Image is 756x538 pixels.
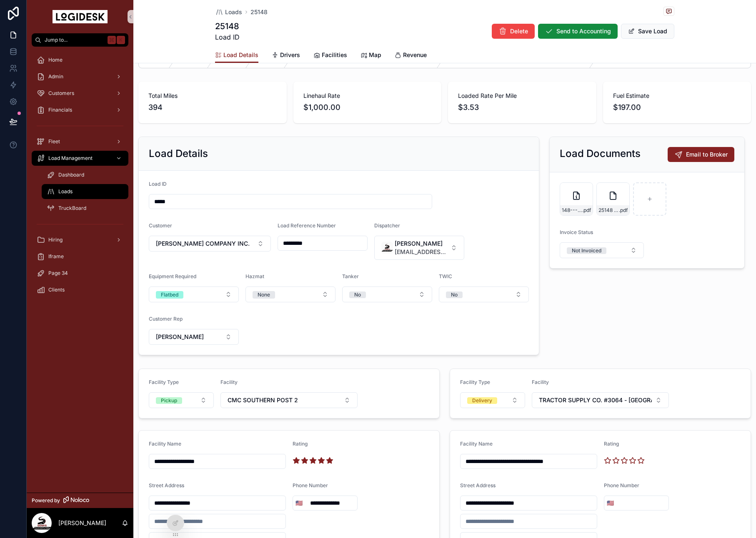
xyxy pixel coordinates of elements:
[32,249,128,264] a: Iframe
[598,207,619,214] span: 25148 SONKS Carrier Invoice - CHR Load 522944452
[278,222,336,229] span: Load Reference Number
[215,32,240,42] span: Load ID
[42,184,128,199] a: Loads
[668,147,734,162] button: Email to Broker
[42,201,128,216] a: TruckBoard
[215,20,240,32] h1: 25148
[439,286,529,302] button: Select Button
[149,273,196,279] span: Equipment Required
[156,239,250,248] span: [PERSON_NAME] COMPANY INC.
[215,8,242,16] a: Loads
[149,441,181,447] span: Facility Name
[322,51,347,59] span: Facilities
[492,24,535,39] button: Delete
[32,151,128,166] a: Load Management
[458,92,586,100] span: Loaded Rate Per Mile
[149,181,167,187] span: Load ID
[149,236,271,252] button: Select Button
[32,102,128,117] a: Financials
[472,397,492,404] div: Delivery
[538,24,618,39] button: Send to Accounting
[439,273,452,279] span: TWIC
[604,496,616,511] button: Select Button
[48,138,60,145] span: Fleet
[215,47,258,63] a: Load Details
[156,333,204,341] span: [PERSON_NAME]
[149,147,208,160] h2: Load Details
[48,107,72,113] span: Financials
[32,86,128,101] a: Customers
[149,482,184,488] span: Street Address
[560,147,641,160] h2: Load Documents
[58,188,73,195] span: Loads
[374,236,464,260] button: Select Button
[48,286,65,293] span: Clients
[403,51,427,59] span: Revenue
[460,441,493,447] span: Facility Name
[149,222,172,229] span: Customer
[280,51,300,59] span: Drivers
[342,286,432,302] button: Select Button
[342,273,359,279] span: Tanker
[686,150,728,159] span: Email to Broker
[48,155,93,162] span: Load Management
[295,499,303,507] span: 🇺🇸
[582,207,591,214] span: .pdf
[460,392,525,408] button: Select Button
[48,57,63,63] span: Home
[220,379,238,385] span: Facility
[532,379,549,385] span: Facility
[303,92,432,100] span: Linehaul Rate
[607,499,614,507] span: 🇺🇸
[48,253,64,260] span: Iframe
[354,291,361,298] div: No
[250,8,268,16] span: 25148
[48,237,63,243] span: Hiring
[161,397,177,404] div: Pickup
[32,52,128,67] a: Home
[161,291,178,299] div: Flatbed
[149,286,239,302] button: Select Button
[619,207,628,214] span: .pdf
[395,248,447,256] span: [EMAIL_ADDRESS][DOMAIN_NAME]
[27,493,133,508] a: Powered by
[395,239,447,248] span: [PERSON_NAME]
[148,92,277,100] span: Total Miles
[32,33,128,47] button: Jump to...K
[149,392,214,408] button: Select Button
[48,73,63,80] span: Admin
[27,47,133,308] div: scrollable content
[560,242,644,258] button: Select Button
[360,47,381,64] a: Map
[613,102,741,113] span: $197.00
[45,37,104,43] span: Jump to...
[293,482,328,488] span: Phone Number
[395,47,427,64] a: Revenue
[118,37,124,43] span: K
[149,316,183,322] span: Customer Rep
[258,291,270,299] div: None
[32,497,60,504] span: Powered by
[604,441,619,447] span: Rating
[220,392,358,408] button: Select Button
[48,90,74,97] span: Customers
[223,51,258,59] span: Load Details
[42,167,128,182] a: Dashboard
[32,134,128,149] a: Fleet
[245,273,264,279] span: Hazmat
[149,329,239,345] button: Select Button
[148,102,277,113] span: 394
[228,396,298,404] span: CMC SOUTHERN POST 2
[604,482,639,488] span: Phone Number
[539,396,652,404] span: TRACTOR SUPPLY CO. #3064 - [GEOGRAPHIC_DATA], [GEOGRAPHIC_DATA]
[303,102,432,113] span: $1,000.00
[58,205,86,212] span: TruckBoard
[458,102,586,113] span: $3.53
[32,266,128,281] a: Page 34
[560,229,593,235] span: Invoice Status
[32,282,128,297] a: Clients
[293,441,308,447] span: Rating
[562,207,582,214] span: 148---8-12-to-8-13---CHR---1000.00
[556,27,611,35] span: Send to Accounting
[374,222,400,229] span: Dispatcher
